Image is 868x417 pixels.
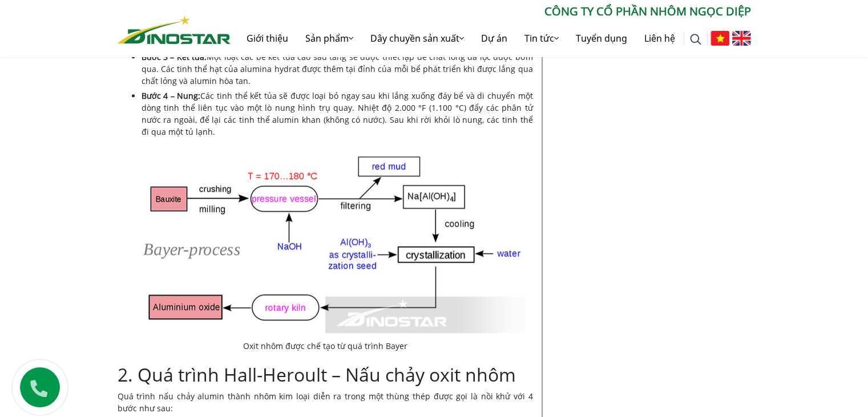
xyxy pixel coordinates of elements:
[142,90,533,138] li: Các tinh thể kết tủa sẽ được loại bỏ ngay sau khi lắng xuống đáy bể và di chuyển một dòng tinh th...
[690,34,701,45] img: search
[118,15,231,44] img: Nhôm Dinostar
[118,364,533,386] h2: 2. Quá trình Hall-Heroult – Nấu chảy oxit nhôm
[142,90,201,101] strong: Bước 4 – Nung:
[238,20,297,57] a: Giới thiệu
[710,31,729,46] img: Tiếng Việt
[567,20,636,57] a: Tuyển dụng
[516,20,567,57] a: Tin tức
[126,340,525,352] figcaption: Oxit nhôm được chế tạo từ quá trình Bayer
[362,20,473,57] a: Dây chuyền sản xuất
[142,51,207,62] strong: Bước 3 – Kết tủa:
[297,20,362,57] a: Sản phẩm
[636,20,684,57] a: Liên hệ
[473,20,516,57] a: Dự án
[142,51,533,87] li: Một loạt các bể kết tủa cao sáu tầng sẽ được thiết lập để chất lỏng đã lọc được bơm qua. Các tinh...
[118,390,533,414] p: Quá trình nấu chảy alumin thành nhôm kim loại diễn ra trong một thùng thép được gọi là nồi khử vớ...
[231,3,751,20] p: CÔNG TY CỔ PHẦN NHÔM NGỌC DIỆP
[126,147,525,333] img: Oxit nhôm được chế tạo từ quá trình Bayer
[732,31,751,46] img: English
